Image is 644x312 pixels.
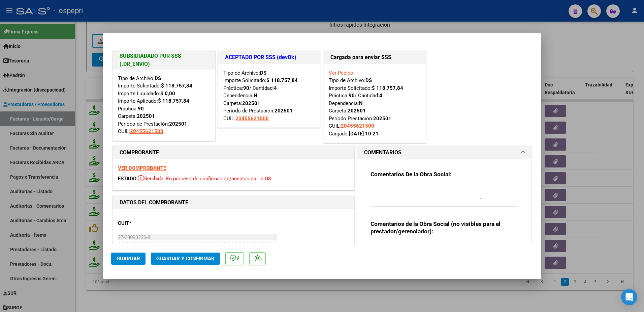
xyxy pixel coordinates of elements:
[364,149,401,157] h1: COMENTARIOS
[274,85,277,91] strong: 4
[118,165,166,171] a: VER COMPROBANTE
[371,171,452,178] strong: Comentarios De la Obra Social:
[118,219,187,227] p: CUIT
[260,70,266,76] strong: DS
[138,106,144,112] strong: 90
[169,121,187,127] strong: 202501
[161,83,192,89] strong: $ 118.757,84
[329,69,421,138] div: Tipo de Archivo: Importe Solicitado: Práctica: / Cantidad: Dependencia: Carpeta: Período Prestaci...
[341,123,374,129] span: 20455621500
[138,176,272,182] span: Recibida. En proceso de confirmacion/aceptac por la OS.
[330,53,419,61] h1: Cargada para enviar SSS
[118,75,210,135] div: Tipo de Archivo: Importe Solicitado: Importe Liquidado: Importe Aplicado: Práctica: Carpeta: Perí...
[120,149,159,156] strong: COMPROBANTE
[111,253,146,265] button: Guardar
[117,256,140,262] span: Guardar
[223,69,315,123] div: Tipo de Archivo: Importe Solicitado: Práctica: / Cantidad: Dependencia: Carpeta: Período de Prest...
[137,113,155,119] strong: 202501
[225,53,314,61] h1: ACEPTADO POR SSS (devOk)
[371,220,501,235] strong: Comentarios de la Obra Social (no visibles para el prestador/gerenciador):
[242,100,260,106] strong: 202501
[329,70,353,76] a: Ver Pedido
[372,85,403,91] strong: $ 118.757,84
[349,93,355,99] strong: 90
[349,131,379,137] strong: [DATE] 10:21
[235,115,269,122] span: 20455621500
[357,159,531,282] div: COMENTARIOS
[379,93,382,99] strong: 4
[266,77,298,83] strong: $ 118.757,84
[359,100,363,106] strong: N
[118,176,138,182] span: ESTADO:
[155,75,161,81] strong: DS
[254,93,257,99] strong: N
[158,98,189,104] strong: $ 118.757,84
[156,256,215,262] span: Guardar y Confirmar
[120,199,188,206] strong: DATOS DEL COMPROBANTE
[275,108,293,114] strong: 202501
[373,115,391,122] strong: 202501
[357,146,531,159] mat-expansion-panel-header: COMENTARIOS
[243,85,249,91] strong: 90
[365,77,372,83] strong: DS
[621,289,637,305] div: Open Intercom Messenger
[160,90,175,97] strong: $ 0,00
[120,52,208,68] h1: SUBSIDIADADO POR SSS (.DR_ENVIO)
[151,253,220,265] button: Guardar y Confirmar
[130,128,163,134] span: 20455621500
[348,108,366,114] strong: 202501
